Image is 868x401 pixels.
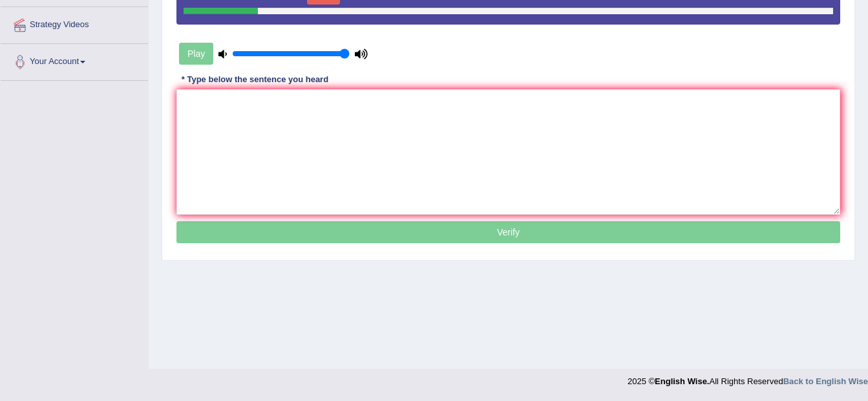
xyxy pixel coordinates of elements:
a: Back to English Wise [783,376,868,386]
strong: English Wise. [655,376,709,386]
div: 2025 © All Rights Reserved [628,369,868,387]
a: Strategy Videos [1,7,148,39]
a: Your Account [1,44,148,76]
div: * Type below the sentence you heard [176,73,333,85]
